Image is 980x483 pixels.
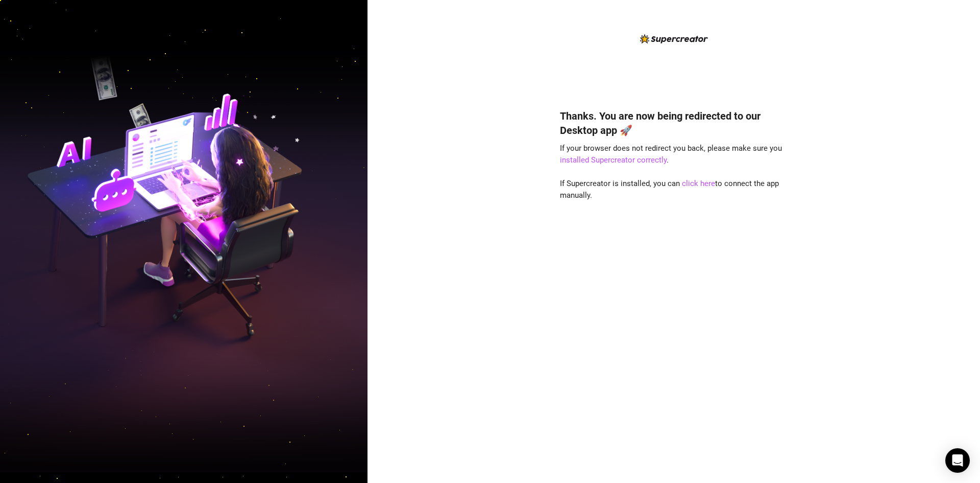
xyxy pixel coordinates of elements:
span: If your browser does not redirect you back, please make sure you . [560,144,782,165]
span: If Supercreator is installed, you can to connect the app manually. [560,179,779,200]
a: installed Supercreator correctly [560,155,667,165]
a: click here [682,179,715,188]
div: Open Intercom Messenger [945,448,970,473]
h4: Thanks. You are now being redirected to our Desktop app 🚀 [560,109,788,137]
img: logo-BBDzfeDw.svg [640,34,708,43]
